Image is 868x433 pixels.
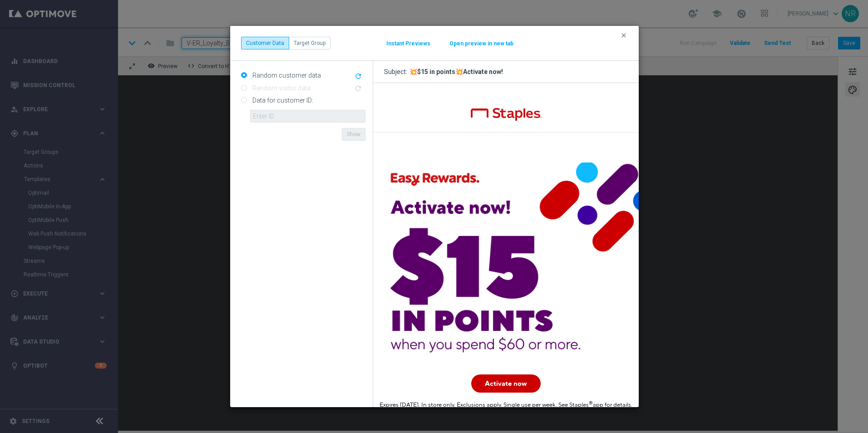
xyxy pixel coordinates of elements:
p: Expires [DATE]. In store only. Exclusions apply. Single use per week. See Staples app for details. [5,319,261,326]
div: ... [241,37,330,49]
button: Open preview in new tab [449,40,514,47]
img: Staples [98,25,168,38]
label: Data for customer ID: [250,96,313,104]
strong: Activate now [112,297,154,304]
sup: ® [216,318,220,322]
button: Instant Previews [386,40,431,47]
button: refresh [353,71,365,82]
i: refresh [354,72,362,80]
span: Subject: [384,68,409,76]
button: Customer Data [241,37,289,49]
button: Target Group [289,37,330,49]
button: Show [342,128,365,141]
i: clear [620,32,627,39]
label: Random customer data [250,71,321,79]
a: Activate now [98,296,168,304]
label: Random visitor data [250,84,311,92]
button: clear [620,31,630,39]
input: Enter ID [250,110,365,123]
div: 💥$15 in points💥Activate now! [409,68,503,76]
